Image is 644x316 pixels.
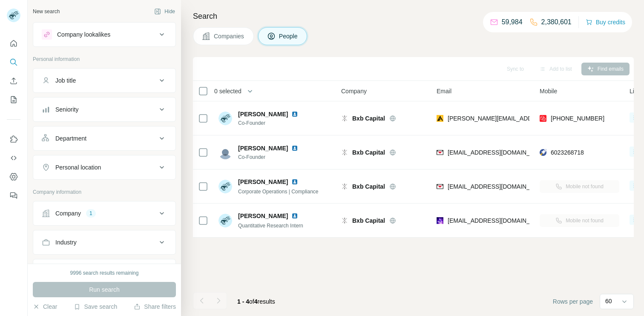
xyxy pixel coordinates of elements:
span: [PERSON_NAME] [238,178,288,186]
img: Logo of Bxb Capital [341,115,348,122]
span: 4 [254,298,258,305]
span: Bxb Capital [352,216,385,225]
span: results [237,298,275,305]
button: Save search [74,302,117,311]
div: New search [33,8,60,15]
span: [EMAIL_ADDRESS][DOMAIN_NAME] [448,183,549,190]
span: 0 selected [214,87,241,95]
div: Job title [55,76,76,85]
span: Rows per page [553,297,593,306]
button: Use Surfe API [7,150,20,166]
span: Corporate Operations | Compliance [238,189,319,195]
span: 6023268718 [551,149,584,156]
button: Seniority [33,99,175,120]
span: Quantitative Research Intern [238,223,303,229]
button: Share filters [134,302,176,311]
span: of [249,298,254,305]
span: [EMAIL_ADDRESS][DOMAIN_NAME] [448,217,549,224]
button: Personal location [33,157,175,178]
button: Company1 [33,203,175,224]
img: LinkedIn logo [291,145,298,152]
img: provider rocketreach logo [540,148,546,157]
button: Use Surfe on LinkedIn [7,132,20,147]
p: Company information [33,188,176,196]
div: Personal location [55,163,101,172]
div: Company [55,209,81,218]
span: Bxb Capital [352,114,385,123]
div: Company lookalikes [57,30,110,39]
button: Industry [33,232,175,253]
img: Avatar [218,112,232,125]
button: Buy credits [586,16,625,28]
span: Company [341,87,367,95]
img: provider findymail logo [437,148,443,157]
span: People [279,32,299,40]
span: Email [437,87,451,95]
div: 1 [86,210,96,217]
button: Company lookalikes [33,24,175,45]
img: LinkedIn logo [291,213,298,219]
img: Avatar [218,146,232,159]
img: provider findymail logo [437,182,443,191]
img: LinkedIn logo [291,111,298,118]
span: Companies [214,32,245,40]
span: Co-Founder [238,119,308,127]
div: Department [55,134,86,143]
span: Bxb Capital [352,148,385,157]
span: [PERSON_NAME][EMAIL_ADDRESS][DOMAIN_NAME] [448,115,598,122]
h4: Search [193,10,634,22]
p: Personal information [33,55,176,63]
span: [PERSON_NAME] [238,144,288,152]
button: Enrich CSV [7,73,20,89]
img: Avatar [218,214,232,227]
button: Quick start [7,36,20,51]
div: Seniority [55,105,78,114]
button: Hide [148,5,181,18]
img: provider wiza logo [437,216,443,225]
p: 2,380,601 [541,17,572,27]
button: Clear [33,302,57,311]
div: 9996 search results remaining [70,269,139,277]
span: [EMAIL_ADDRESS][DOMAIN_NAME] [448,149,549,156]
img: Logo of Bxb Capital [341,217,348,224]
button: Dashboard [7,169,20,184]
img: provider apollo logo [437,114,443,123]
button: My lists [7,92,20,107]
img: Logo of Bxb Capital [341,183,348,190]
button: Search [7,55,20,70]
p: 60 [605,297,612,305]
span: [PERSON_NAME] [238,110,288,118]
img: Logo of Bxb Capital [341,149,348,156]
p: 59,984 [502,17,523,27]
span: Lists [630,87,642,95]
img: Avatar [218,180,232,193]
span: Co-Founder [238,153,308,161]
button: Job title [33,70,175,91]
span: Bxb Capital [352,182,385,191]
div: Industry [55,238,77,247]
img: provider prospeo logo [540,114,546,123]
span: [PHONE_NUMBER] [551,115,604,122]
button: Feedback [7,188,20,203]
img: LinkedIn logo [291,178,298,185]
span: Mobile [540,87,557,95]
span: 1 - 4 [237,298,249,305]
span: [PERSON_NAME] [238,212,288,220]
button: HQ location [33,261,175,282]
button: Department [33,128,175,149]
